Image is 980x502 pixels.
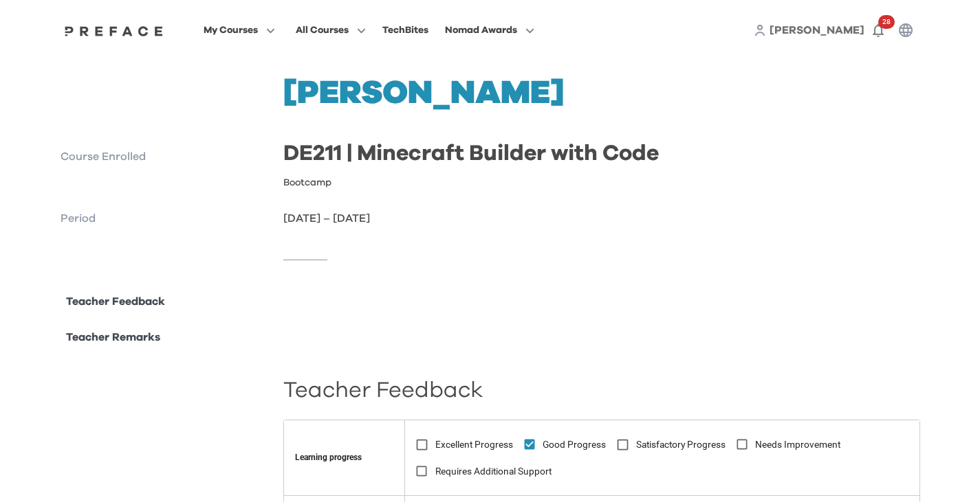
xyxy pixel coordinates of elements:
[435,437,513,452] span: Excellent Progress
[755,437,840,452] span: Needs Improvement
[445,22,517,38] span: Nomad Awards
[66,293,165,310] p: Teacher Feedback
[204,22,258,38] span: My Courses
[283,384,920,398] h2: Teacher Feedback
[283,143,920,165] h2: DE211 | Minecraft Builder with Code
[292,21,370,39] button: All Courses
[199,21,279,39] button: My Courses
[770,25,864,36] span: [PERSON_NAME]
[61,25,167,36] img: Preface Logo
[283,210,920,227] p: [DATE] – [DATE]
[296,22,349,38] span: All Courses
[636,437,726,452] span: Satisfactory Progress
[382,22,428,38] div: TechBites
[283,77,920,110] h1: [PERSON_NAME]
[435,464,552,479] span: Requires Additional Support
[284,420,405,496] th: Learning progress
[283,176,331,190] p: Bootcamp
[441,21,538,39] button: Nomad Awards
[864,16,892,44] button: 28
[61,210,273,227] p: Period
[66,329,160,345] p: Teacher Remarks
[878,15,895,29] span: 28
[61,148,273,165] p: Course Enrolled
[770,22,864,38] a: [PERSON_NAME]
[61,25,167,36] a: Preface Logo
[543,437,606,452] span: Good Progress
